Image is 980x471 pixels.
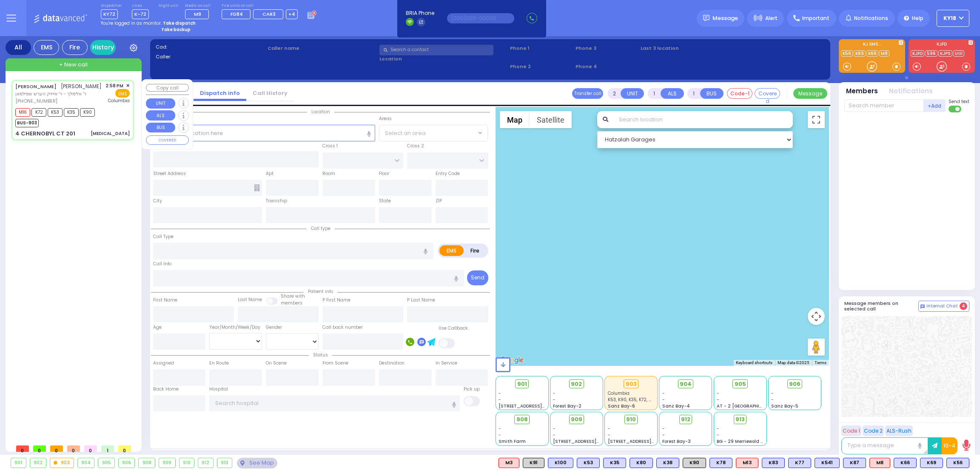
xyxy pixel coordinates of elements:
a: Util [953,50,964,57]
span: ✕ [126,82,130,89]
span: CAR3 [262,11,276,17]
div: BLS [762,458,785,468]
label: Fire units on call [222,3,298,9]
label: Cross 2 [407,143,424,149]
img: Logo [34,13,90,23]
button: Covered [755,88,780,99]
span: 904 [680,380,692,388]
label: ZIP [436,198,442,204]
span: - [662,432,665,438]
button: Code 1 [841,425,861,436]
span: 0 [50,445,63,452]
a: [PERSON_NAME] [15,83,57,90]
strong: Take dispatch [163,20,196,26]
label: P First Name [322,297,350,304]
span: AT - 2 [GEOGRAPHIC_DATA] [717,403,780,409]
a: KJFD [911,50,924,57]
span: - [553,425,556,432]
div: Year/Month/Week/Day [209,324,262,331]
span: Smith Farm [499,438,526,445]
label: Caller: [156,53,265,60]
label: KJ EMS... [839,42,905,48]
span: 902 [571,380,582,388]
span: K-72 [132,9,149,19]
span: M16 [15,108,30,117]
img: comment-alt.png [920,304,925,309]
button: Copy call [146,84,189,92]
div: BLS [630,458,653,468]
span: - [771,390,774,396]
span: Forest Bay-2 [553,403,581,409]
span: - [499,425,501,432]
div: BLS [894,458,917,468]
div: K35 [603,458,626,468]
div: BLS [709,458,732,468]
span: 901 [517,380,527,388]
strong: Take backup [161,26,191,33]
button: Code 2 [863,425,884,436]
span: 0 [84,445,97,452]
span: - [499,390,501,396]
div: K100 [548,458,573,468]
button: KY18 [937,10,969,27]
div: 905 [98,458,114,468]
span: [STREET_ADDRESS][PERSON_NAME] [553,438,633,445]
span: Sanz Bay-4 [662,403,690,409]
div: K90 [683,458,706,468]
span: 912 [681,415,690,424]
button: UNIT [146,98,175,109]
span: BRIA Phone [406,9,434,17]
div: BLS [656,458,679,468]
div: EMS [34,40,59,55]
span: Important [802,14,829,22]
label: City [153,198,162,204]
div: [MEDICAL_DATA] [91,130,130,137]
input: Search a contact [379,45,493,55]
label: State [379,198,391,204]
button: Toggle fullscreen view [808,111,825,128]
span: - [717,432,719,438]
a: K69 [854,50,866,57]
span: + New call [59,60,88,69]
label: Room [322,170,335,177]
div: K83 [762,458,785,468]
label: Last Name [238,296,262,303]
span: ר' אלימלך - ר' אייזיק הערש שפילמאן [15,90,102,98]
label: Areas [379,115,392,122]
span: Help [912,14,923,22]
div: K78 [709,458,732,468]
span: Select an area [385,129,426,138]
span: 0 [118,445,131,452]
span: 2:58 PM [105,83,123,89]
label: Lines [132,3,149,9]
label: Last 3 location [641,45,732,52]
a: Open this area in Google Maps (opens a new window) [498,355,526,366]
span: K90 [80,108,95,117]
span: You're logged in as monitor. [101,20,162,26]
img: Google [498,355,526,366]
div: BLS [548,458,573,468]
div: BLS [843,458,866,468]
label: Medic on call [185,3,212,9]
button: BUS [146,123,175,133]
div: ALS [499,458,519,468]
button: Message [793,88,827,99]
span: Location [307,109,334,115]
label: First Name [153,297,177,304]
label: Hospital [209,386,228,393]
span: - [608,432,610,438]
label: On Scene [266,360,287,367]
span: KY18 [943,14,956,22]
span: - [553,396,556,403]
button: Drag Pegman onto the map to open Street View [808,339,825,356]
div: 910 [179,458,194,468]
div: BLS [946,458,969,468]
label: Back Home [153,386,179,393]
span: Phone 4 [575,63,638,70]
span: - [717,425,719,432]
label: En Route [209,360,229,367]
div: K91 [523,458,544,468]
label: Call Info [153,261,171,267]
input: Search location here [153,125,375,141]
div: K541 [815,458,840,468]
